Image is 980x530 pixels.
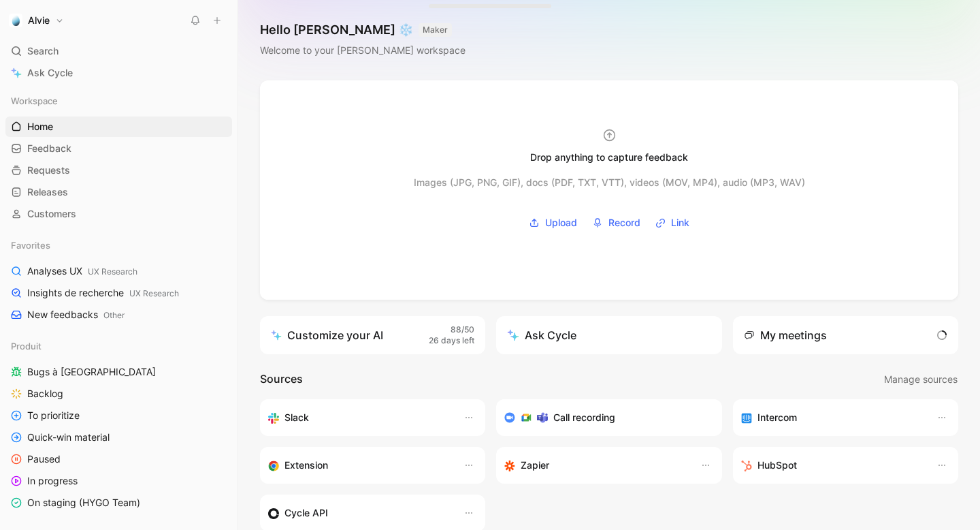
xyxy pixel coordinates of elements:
span: In progress [27,474,78,488]
div: Welcome to your [PERSON_NAME] workspace [260,42,465,59]
h3: Intercom [757,409,797,426]
a: Insights de rechercheUX Research [5,283,232,303]
span: Feedback [27,142,71,155]
button: Manage sources [883,371,958,388]
span: 26 days left [429,335,474,347]
span: Favorites [11,238,50,252]
div: Capture feedback from thousands of sources with Zapier (survey results, recordings, sheets, etc). [504,457,686,473]
span: Quick-win material [27,431,110,444]
div: Customize your AI [271,327,383,343]
span: To prioritize [27,409,80,422]
h3: Cycle API [284,505,328,521]
span: Releases [27,185,68,199]
h3: Zapier [521,457,549,473]
h1: Alvie [28,14,50,27]
a: Feedback [5,138,232,159]
span: On staging (HYGO Team) [27,496,140,510]
span: UX Research [129,288,179,298]
h1: Hello [PERSON_NAME] ❄️ [260,22,465,38]
div: Sync your customers, send feedback and get updates in Slack [268,409,450,426]
a: Requests [5,160,232,181]
button: Ask Cycle [496,316,721,354]
span: Insights de recherche [27,286,179,300]
div: Images (JPG, PNG, GIF), docs (PDF, TXT, VTT), videos (MOV, MP4), audio (MP3, WAV) [414,174,805,191]
button: Link [651,213,694,233]
a: Bugs à [GEOGRAPHIC_DATA] [5,362,232,382]
span: Produit [11,339,42,353]
div: Record & transcribe meetings from Zoom, Meet & Teams. [504,409,702,426]
a: In progress [5,471,232,491]
div: ProduitBugs à [GEOGRAPHIC_DATA]BacklogTo prioritizeQuick-win materialPausedIn progressOn staging ... [5,336,232,513]
span: Backlog [27,387,63,401]
div: Sync your customers, send feedback and get updates in Intercom [741,409,923,426]
a: To prioritize [5,405,232,426]
span: Search [27,43,59,59]
span: Other [103,310,125,320]
div: Produit [5,336,232,356]
span: UX Research [88,266,137,277]
button: MAKER [419,23,452,37]
h3: Extension [284,457,328,473]
a: Customers [5,204,232,224]
button: AlvieAlvie [5,11,67,30]
span: Ask Cycle [27,65,73,81]
div: Ask Cycle [507,327,576,343]
a: Backlog [5,384,232,404]
span: Manage sources [884,371,958,388]
div: Favorites [5,235,232,255]
button: Record [587,213,645,233]
a: New feedbacksOther [5,305,232,325]
span: Record [608,215,640,231]
img: Alvie [9,14,22,27]
a: Ask Cycle [5,63,232,83]
span: Home [27,120,53,134]
div: Workspace [5,91,232,111]
h3: Call recording [553,409,615,426]
div: Drop anything to capture feedback [530,149,688,166]
h3: HubSpot [757,457,797,473]
span: 88/50 [451,324,474,336]
a: Paused [5,449,232,469]
span: Link [671,215,689,231]
div: Search [5,41,232,61]
div: My meetings [744,327,827,343]
h2: Sources [260,371,303,388]
span: Requests [27,163,70,177]
span: New feedbacks [27,308,125,322]
span: Workspace [11,94,58,108]
button: Upload [524,213,582,233]
span: Paused [27,452,61,466]
span: Customers [27,207,76,221]
a: Quick-win material [5,427,232,448]
a: Releases [5,182,232,202]
span: Upload [545,215,577,231]
h3: Slack [284,409,309,426]
a: On staging (HYGO Team) [5,493,232,513]
a: Analyses UXUX Research [5,261,232,281]
a: Home [5,116,232,137]
span: Bugs à [GEOGRAPHIC_DATA] [27,365,156,379]
div: Sync customers & send feedback from custom sources. Get inspired by our favorite use case [268,505,450,521]
a: Customize your AI88/5026 days left [260,316,485,354]
div: Capture feedback from anywhere on the web [268,457,450,473]
span: Analyses UX [27,264,137,279]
